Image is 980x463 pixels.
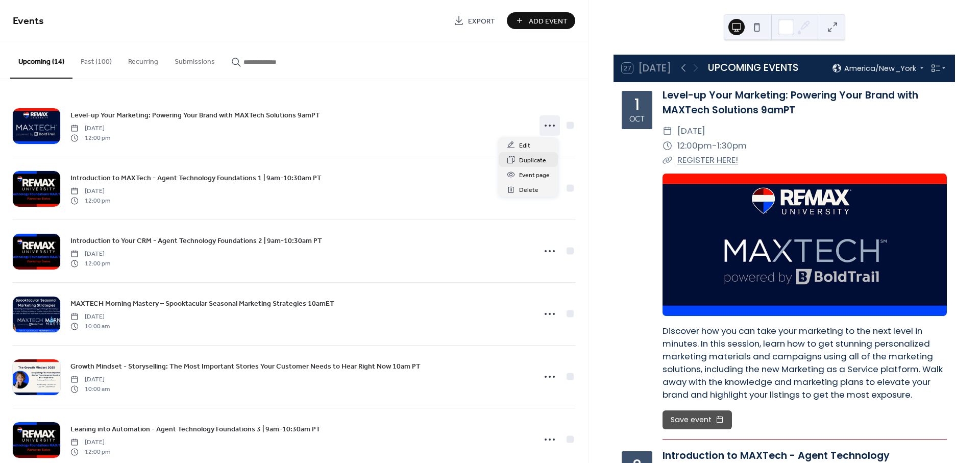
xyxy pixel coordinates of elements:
div: UPCOMING EVENTS [708,61,798,76]
span: [DATE] [70,375,110,384]
span: MAXTECH Morning Mastery – Spooktacular Seasonal Marketing Strategies 10amET [70,299,334,309]
span: [DATE] [70,187,110,196]
button: Recurring [120,41,166,78]
button: Upcoming (14) [10,41,72,79]
span: Edit [519,140,530,151]
span: [DATE] [70,312,110,322]
span: Growth Mindset - Storyselling: The Most Important Stories Your Customer Needs to Hear Right Now 1... [70,361,421,372]
button: Past (100) [72,41,120,78]
div: 1 [634,97,640,112]
button: Add Event [507,12,575,29]
span: 1:30pm [717,138,747,153]
span: 12:00pm [677,138,712,153]
span: Delete [519,185,538,196]
span: - [712,138,717,153]
div: Discover how you can take your marketing to the next level in minutes. In this session, learn how... [663,325,947,402]
span: 12:00 pm [70,133,110,142]
span: America/New_York [844,65,916,72]
span: Leaning into Automation - Agent Technology Foundations 3 | 9am-10:30am PT [70,424,321,435]
div: Oct [629,115,645,123]
div: ​ [663,138,672,153]
span: 10:00 am [70,322,110,331]
span: [DATE] [677,124,705,138]
a: REGISTER HERE! [677,154,738,166]
a: Level-up Your Marketing: Powering Your Brand with MAXTech Solutions 9amPT [663,88,918,117]
span: Add Event [529,16,568,27]
span: 12:00 pm [70,447,110,456]
a: Level-up Your Marketing: Powering Your Brand with MAXTech Solutions 9amPT [70,109,320,121]
button: Save event [663,410,732,430]
span: Events [13,11,44,31]
div: ​ [663,124,672,138]
span: Introduction to MAXTech - Agent Technology Foundations 1 | 9am-10:30am PT [70,173,322,184]
span: 12:00 pm [70,196,110,205]
span: Level-up Your Marketing: Powering Your Brand with MAXTech Solutions 9amPT [70,110,320,121]
a: Introduction to Your CRM - Agent Technology Foundations 2 | 9am-10:30am PT [70,235,322,247]
span: [DATE] [70,250,110,259]
span: 10:00 am [70,384,110,394]
span: Event page [519,170,550,181]
a: Growth Mindset - Storyselling: The Most Important Stories Your Customer Needs to Hear Right Now 1... [70,360,421,372]
a: MAXTECH Morning Mastery – Spooktacular Seasonal Marketing Strategies 10amET [70,298,334,309]
a: Leaning into Automation - Agent Technology Foundations 3 | 9am-10:30am PT [70,423,321,435]
span: Introduction to Your CRM - Agent Technology Foundations 2 | 9am-10:30am PT [70,236,322,247]
span: [DATE] [70,438,110,447]
a: Introduction to MAXTech - Agent Technology Foundations 1 | 9am-10:30am PT [70,172,322,184]
span: [DATE] [70,124,110,133]
div: ​ [663,153,672,167]
button: Submissions [166,41,223,78]
a: Export [446,12,503,29]
span: Duplicate [519,155,546,166]
span: 12:00 pm [70,259,110,268]
span: Export [468,16,495,27]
